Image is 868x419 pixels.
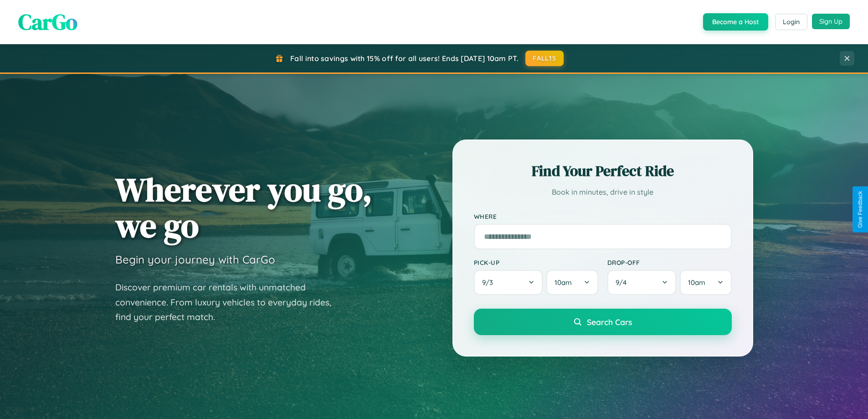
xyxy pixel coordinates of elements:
label: Drop-off [607,259,732,266]
p: Book in minutes, drive in style [474,186,732,199]
span: 9 / 3 [482,278,498,287]
span: 10am [555,278,572,287]
h3: Begin your journey with CarGo [115,253,275,266]
button: 10am [680,270,731,295]
span: Search Cars [587,317,632,327]
div: Give Feedback [857,191,863,228]
button: Login [775,14,807,30]
button: 10am [546,270,598,295]
button: FALL15 [525,51,564,66]
h2: Find Your Perfect Ride [474,161,732,181]
button: Become a Host [703,13,768,31]
button: Search Cars [474,309,732,335]
span: Fall into savings with 15% off for all users! Ends [DATE] 10am PT. [290,54,519,63]
span: CarGo [18,7,77,37]
button: 9/3 [474,270,543,295]
h1: Wherever you go, we go [115,171,372,243]
span: 9 / 4 [616,278,631,287]
label: Where [474,212,732,220]
button: Sign Up [812,14,850,29]
p: Discover premium car rentals with unmatched convenience. From luxury vehicles to everyday rides, ... [115,280,343,325]
label: Pick-up [474,259,598,266]
span: 10am [688,278,705,287]
button: 9/4 [607,270,677,295]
